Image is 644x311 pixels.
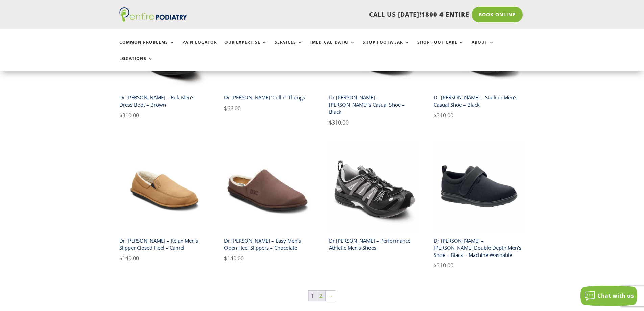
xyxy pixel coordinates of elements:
[119,142,209,263] a: relax dr comfort camel mens slipperDr [PERSON_NAME] – Relax Men’s Slipper Closed Heel – Camel $14...
[119,142,209,232] img: relax dr comfort camel mens slipper
[119,290,525,304] nav: Product Pagination
[580,286,637,306] button: Chat with us
[119,254,122,262] span: $
[434,235,523,261] h2: Dr [PERSON_NAME] – [PERSON_NAME] Double Depth Men’s Shoe – Black – Machine Washable
[119,56,153,71] a: Locations
[119,7,187,22] img: logo (1)
[224,105,227,112] span: $
[119,235,209,254] h2: Dr [PERSON_NAME] – Relax Men’s Slipper Closed Heel – Camel
[326,291,336,301] a: →
[329,119,332,126] span: $
[310,40,355,54] a: [MEDICAL_DATA]
[363,40,410,54] a: Shop Footwear
[224,254,244,262] bdi: 140.00
[224,235,314,254] h2: Dr [PERSON_NAME] – Easy Men’s Open Heel Slippers – Chocolate
[224,142,314,232] img: Dr Comfort Easy Mens Slippers Chocolate
[434,142,523,270] a: Dr Comfort Carter Men's double depth shoe blackDr [PERSON_NAME] – [PERSON_NAME] Double Depth Men’...
[224,105,241,112] bdi: 66.00
[275,40,303,54] a: Services
[434,112,437,119] span: $
[434,262,453,269] bdi: 310.00
[119,112,139,119] bdi: 310.00
[182,40,217,54] a: Pain Locator
[119,92,209,111] h2: Dr [PERSON_NAME] – Ruk Men’s Dress Boot – Brown
[434,262,437,269] span: $
[119,40,175,54] a: Common Problems
[329,142,419,254] a: Dr Comfort Performance Athletic Mens Shoe Black and GreyDr [PERSON_NAME] – Performance Athletic M...
[597,292,634,299] span: Chat with us
[329,92,419,118] h2: Dr [PERSON_NAME] – [PERSON_NAME]’s Casual Shoe – Black
[329,119,349,126] bdi: 310.00
[434,142,523,232] img: Dr Comfort Carter Men's double depth shoe black
[329,142,419,232] img: Dr Comfort Performance Athletic Mens Shoe Black and Grey
[224,40,267,54] a: Our Expertise
[224,142,314,263] a: Dr Comfort Easy Mens Slippers ChocolateDr [PERSON_NAME] – Easy Men’s Open Heel Slippers – Chocola...
[317,291,325,301] a: Page 2
[472,40,494,54] a: About
[213,10,469,19] p: CALL US [DATE]!
[434,92,523,111] h2: Dr [PERSON_NAME] – Stallion Men’s Casual Shoe – Black
[119,112,122,119] span: $
[421,10,469,18] span: 1800 4 ENTIRE
[119,254,139,262] bdi: 140.00
[309,291,317,301] span: Page 1
[224,92,314,104] h2: Dr [PERSON_NAME] ‘Collin’ Thongs
[329,235,419,254] h2: Dr [PERSON_NAME] – Performance Athletic Men’s Shoes
[417,40,464,54] a: Shop Foot Care
[224,254,227,262] span: $
[472,7,523,22] a: Book Online
[119,16,187,23] a: Entire Podiatry
[434,112,453,119] bdi: 310.00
